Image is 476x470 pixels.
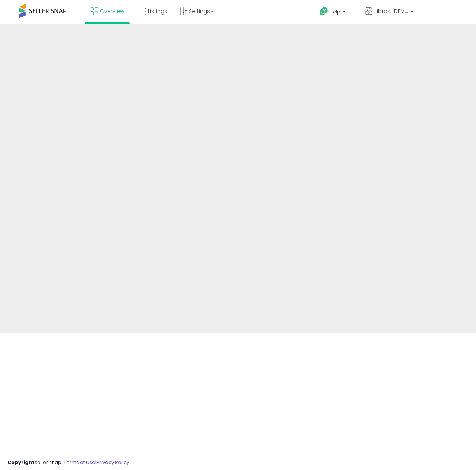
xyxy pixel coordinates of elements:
span: Libros [DEMOGRAPHIC_DATA] [375,7,408,15]
span: Listings [148,7,167,15]
a: Help [314,1,358,24]
span: Overview [100,7,124,15]
i: Get Help [319,7,329,16]
span: Help [330,9,340,15]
